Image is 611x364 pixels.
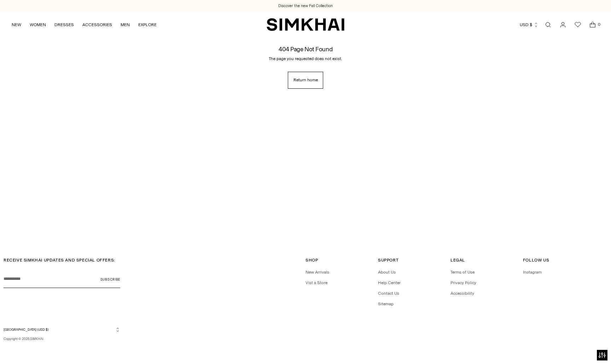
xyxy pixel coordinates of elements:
a: Go to the account page [556,18,570,32]
button: Subscribe [100,270,120,288]
a: Sitemap [378,301,394,306]
span: Support [378,258,398,263]
span: 0 [596,21,603,28]
a: WOMEN [30,17,46,33]
a: MEN [121,17,130,33]
a: EXPLORE [138,17,157,33]
span: Legal [450,258,465,263]
a: Accessibility [450,291,474,296]
button: USD $ [520,17,539,33]
a: Open cart modal [586,18,600,32]
p: Copyright © 2025, . [4,336,120,341]
a: About Us [378,270,396,275]
a: Help Center [378,280,401,285]
a: Instagram [523,270,542,275]
a: Privacy Policy [450,280,476,285]
a: SIMKHAI [30,337,43,341]
a: Vist a Store [305,280,327,285]
span: Return home [293,77,318,83]
a: SIMKHAI [267,18,344,31]
h1: 404 Page Not Found [279,46,332,52]
span: Shop [305,258,318,263]
a: Wishlist [571,18,585,32]
button: [GEOGRAPHIC_DATA] (USD $) [4,327,120,332]
a: Terms of Use [450,270,475,275]
span: Follow Us [523,258,549,263]
a: Return home [288,72,324,89]
span: RECEIVE SIMKHAI UPDATES AND SPECIAL OFFERS: [4,258,115,263]
a: NEW [12,17,21,33]
a: Contact Us [378,291,399,296]
a: DRESSES [54,17,74,33]
a: Discover the new Fall Collection [278,3,333,9]
a: Open search modal [541,18,555,32]
p: The page you requested does not exist. [269,55,342,62]
a: ACCESSORIES [82,17,112,33]
a: New Arrivals [305,270,329,275]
